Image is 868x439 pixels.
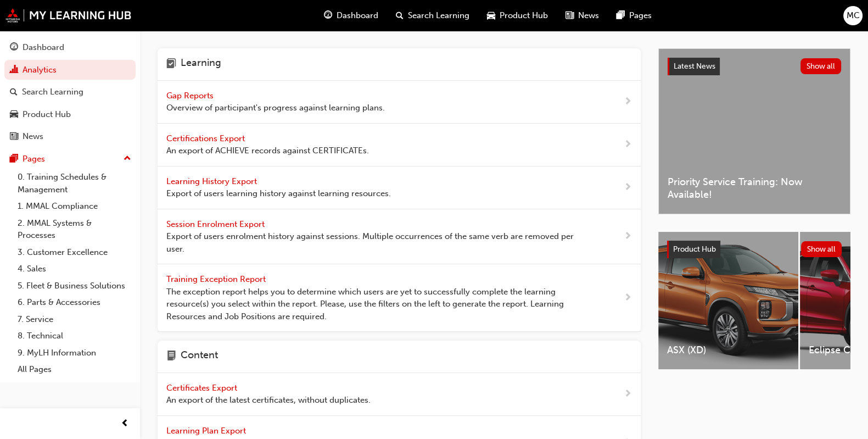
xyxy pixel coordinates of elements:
a: Certificates Export An export of the latest certificates, without duplicates.next-icon [158,373,641,416]
a: Gap Reports Overview of participant's progress against learning plans.next-icon [158,81,641,124]
span: Latest News [674,62,715,71]
a: ASX (XD) [658,232,798,369]
a: news-iconNews [557,4,608,27]
span: Learning History Export [166,176,259,186]
span: Overview of participant's progress against learning plans. [166,102,385,114]
a: 7. Service [13,311,136,328]
button: Pages [4,149,136,169]
a: guage-iconDashboard [315,4,387,27]
button: MC [843,6,863,25]
button: DashboardAnalyticsSearch LearningProduct HubNews [4,35,136,149]
button: Show all [800,58,842,74]
a: Latest NewsShow all [668,58,841,75]
a: Search Learning [4,82,136,102]
span: next-icon [624,291,632,305]
span: news-icon [10,132,18,142]
span: next-icon [624,387,632,401]
span: search-icon [10,87,18,97]
h4: Content [181,349,218,364]
span: Session Enrolment Export [166,219,267,229]
button: Show all [801,241,842,257]
div: Pages [23,153,45,165]
span: search-icon [396,9,404,23]
span: An export of the latest certificates, without duplicates. [166,394,371,407]
span: car-icon [487,9,495,23]
a: Dashboard [4,37,136,58]
span: chart-icon [10,65,18,75]
span: up-icon [124,152,131,166]
a: Product HubShow all [667,241,842,258]
a: Training Exception Report The exception report helps you to determine which users are yet to succ... [158,264,641,332]
span: Certificates Export [166,383,239,393]
a: 4. Sales [13,260,136,277]
a: Product Hub [4,104,136,125]
span: Product Hub [500,9,548,22]
span: next-icon [624,181,632,195]
a: 2. MMAL Systems & Processes [13,215,136,244]
span: Pages [629,9,652,22]
span: pages-icon [10,154,18,164]
span: ASX (XD) [667,344,789,357]
span: Gap Reports [166,91,216,101]
span: An export of ACHIEVE records against CERTIFICATEs. [166,145,369,157]
a: 0. Training Schedules & Management [13,169,136,198]
a: Session Enrolment Export Export of users enrolment history against sessions. Multiple occurrences... [158,209,641,265]
a: All Pages [13,361,136,378]
span: news-icon [565,9,574,23]
span: learning-icon [166,57,176,71]
a: News [4,126,136,147]
span: prev-icon [121,417,129,431]
div: Dashboard [23,41,64,54]
a: pages-iconPages [608,4,660,27]
span: car-icon [10,110,18,120]
a: Certifications Export An export of ACHIEVE records against CERTIFICATEs.next-icon [158,124,641,166]
a: 5. Fleet & Business Solutions [13,277,136,294]
a: car-iconProduct Hub [478,4,557,27]
span: guage-icon [10,43,18,53]
span: News [578,9,599,22]
span: next-icon [624,95,632,109]
span: Export of users enrolment history against sessions. Multiple occurrences of the same verb are rem... [166,230,589,255]
div: Search Learning [22,86,83,98]
div: Product Hub [23,108,71,121]
span: The exception report helps you to determine which users are yet to successfully complete the lear... [166,286,589,323]
span: next-icon [624,230,632,243]
span: Priority Service Training: Now Available! [668,176,841,201]
div: News [23,130,43,143]
a: 1. MMAL Compliance [13,198,136,215]
span: guage-icon [324,9,332,23]
a: 6. Parts & Accessories [13,294,136,311]
span: Certifications Export [166,134,247,143]
img: mmal [5,8,132,23]
span: pages-icon [617,9,625,23]
span: next-icon [624,138,632,152]
a: Latest NewsShow allPriority Service Training: Now Available! [658,48,850,214]
a: Analytics [4,60,136,80]
a: Learning History Export Export of users learning history against learning resources.next-icon [158,166,641,209]
h4: Learning [181,57,221,71]
a: search-iconSearch Learning [387,4,478,27]
a: 3. Customer Excellence [13,244,136,261]
span: Search Learning [408,9,469,22]
span: page-icon [166,349,176,364]
span: MC [847,9,860,22]
span: Dashboard [337,9,378,22]
span: Learning Plan Export [166,426,248,436]
span: Product Hub [673,244,716,254]
a: 9. MyLH Information [13,344,136,362]
a: 8. Technical [13,327,136,344]
span: Export of users learning history against learning resources. [166,187,391,200]
span: Training Exception Report [166,274,268,284]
